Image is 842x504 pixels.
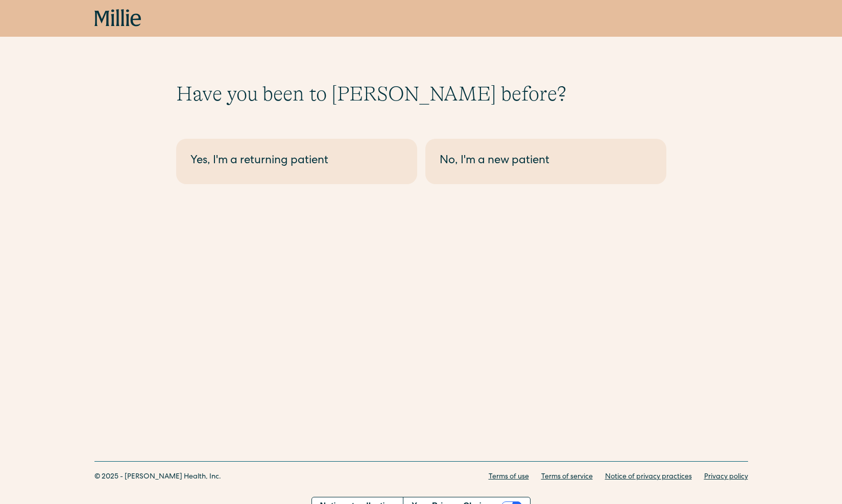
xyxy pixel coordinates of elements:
[704,472,748,483] a: Privacy policy
[541,472,593,483] a: Terms of service
[425,139,666,184] a: No, I'm a new patient
[94,472,221,483] div: © 2025 - [PERSON_NAME] Health, Inc.
[190,153,403,170] div: Yes, I'm a returning patient
[176,82,666,106] h1: Have you been to [PERSON_NAME] before?
[440,153,652,170] div: No, I'm a new patient
[176,139,417,184] a: Yes, I'm a returning patient
[489,472,529,483] a: Terms of use
[605,472,692,483] a: Notice of privacy practices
